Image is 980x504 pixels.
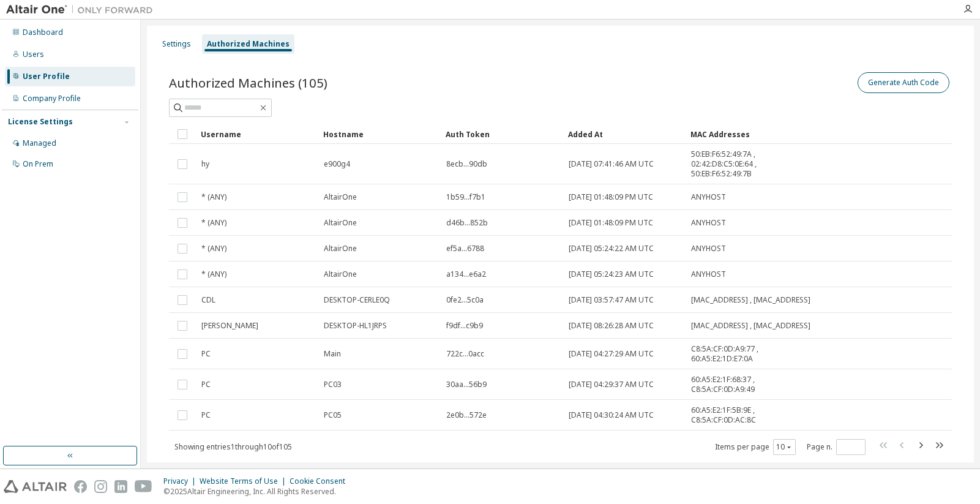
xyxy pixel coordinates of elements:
[690,124,817,144] div: MAC Addresses
[201,380,211,389] span: PC
[23,28,63,37] div: Dashboard
[569,410,654,420] span: [DATE] 04:30:24 AM UTC
[446,244,484,254] span: ef5a...6788
[569,244,654,254] span: [DATE] 05:24:22 AM UTC
[23,94,81,103] div: Company Profile
[174,442,292,452] span: Showing entries 1 through 10 of 105
[691,218,726,228] span: ANYHOST
[691,321,810,331] span: [MAC_ADDRESS] , [MAC_ADDRESS]
[691,244,726,254] span: ANYHOST
[691,344,817,364] span: C8:5A:CF:0D:A9:77 , 60:A5:E2:1D:E7:0A
[446,321,483,331] span: f9df...c9b9
[858,72,949,93] button: Generate Auth Code
[163,486,353,497] p: © 2025 Altair Engineering, Inc. All Rights Reserved.
[6,4,159,16] img: Altair One
[207,39,290,49] div: Authorized Machines
[691,149,817,179] span: 50:EB:F6:52:49:7A , 02:42:D8:C5:0E:64 , 50:EB:F6:52:49:7B
[776,442,793,452] button: 10
[324,269,357,279] span: AltairOne
[201,244,226,254] span: * (ANY)
[23,138,56,148] div: Managed
[324,295,390,305] span: DESKTOP-CERLE0Q
[201,321,258,331] span: [PERSON_NAME]
[23,50,44,59] div: Users
[446,159,487,169] span: 8ecb...90db
[324,349,341,359] span: Main
[201,410,211,420] span: PC
[569,321,654,331] span: [DATE] 08:26:28 AM UTC
[324,159,350,169] span: e900g4
[201,295,215,305] span: CDL
[324,192,357,202] span: AltairOne
[163,476,200,486] div: Privacy
[446,380,487,389] span: 30aa...56b9
[162,39,191,49] div: Settings
[324,321,387,331] span: DESKTOP-HL1JRPS
[569,295,654,305] span: [DATE] 03:57:47 AM UTC
[201,218,226,228] span: * (ANY)
[169,74,327,91] span: Authorized Machines (105)
[446,295,484,305] span: 0fe2...5c0a
[23,159,53,169] div: On Prem
[290,476,353,486] div: Cookie Consent
[569,349,654,359] span: [DATE] 04:27:29 AM UTC
[446,192,485,202] span: 1b59...f7b1
[200,476,290,486] div: Website Terms of Use
[94,480,107,493] img: instagram.svg
[324,410,342,420] span: PC05
[201,124,313,144] div: Username
[569,380,654,389] span: [DATE] 04:29:37 AM UTC
[8,117,73,127] div: License Settings
[446,269,486,279] span: a134...e6a2
[569,218,653,228] span: [DATE] 01:48:09 PM UTC
[201,159,209,169] span: hy
[323,124,436,144] div: Hostname
[691,375,817,394] span: 60:A5:E2:1F:68:37 , C8:5A:CF:0D:A9:49
[446,218,488,228] span: d46b...852b
[691,295,810,305] span: [MAC_ADDRESS] , [MAC_ADDRESS]
[201,269,226,279] span: * (ANY)
[568,124,681,144] div: Added At
[324,380,342,389] span: PC03
[446,349,484,359] span: 722c...0acc
[201,349,211,359] span: PC
[201,192,226,202] span: * (ANY)
[691,405,817,425] span: 60:A5:E2:1F:5B:9E , C8:5A:CF:0D:AC:8C
[135,480,152,493] img: youtube.svg
[569,192,653,202] span: [DATE] 01:48:09 PM UTC
[715,439,796,455] span: Items per page
[446,410,487,420] span: 2e0b...572e
[74,480,87,493] img: facebook.svg
[569,269,654,279] span: [DATE] 05:24:23 AM UTC
[807,439,866,455] span: Page n.
[569,159,654,169] span: [DATE] 07:41:46 AM UTC
[324,244,357,254] span: AltairOne
[23,72,70,81] div: User Profile
[691,269,726,279] span: ANYHOST
[114,480,127,493] img: linkedin.svg
[324,218,357,228] span: AltairOne
[446,124,558,144] div: Auth Token
[4,480,67,493] img: altair_logo.svg
[691,192,726,202] span: ANYHOST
